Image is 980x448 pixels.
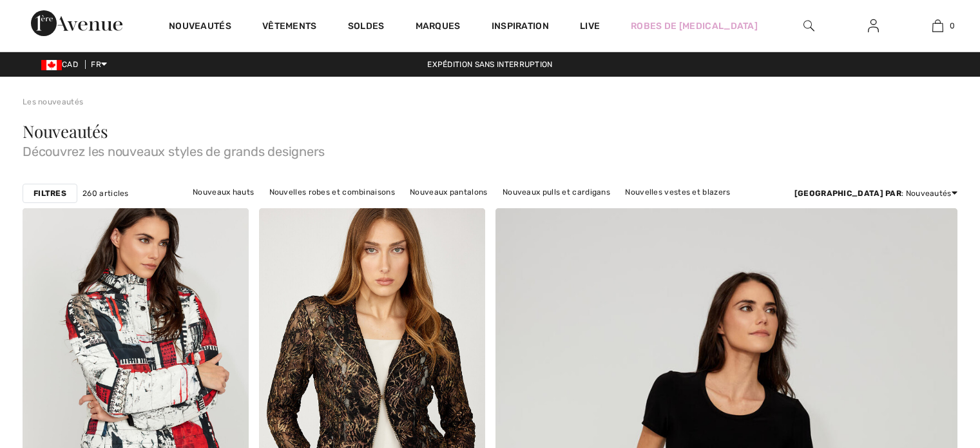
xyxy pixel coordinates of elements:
[950,20,955,32] span: 0
[430,200,568,217] a: Nouveaux vêtements d'extérieur
[794,189,901,198] strong: [GEOGRAPHIC_DATA] par
[23,97,83,106] a: Les nouveautés
[492,21,549,34] span: Inspiration
[169,21,231,34] a: Nouveautés
[31,10,122,36] img: 1ère Avenue
[580,19,600,33] a: Live
[416,21,461,34] a: Marques
[403,184,494,200] a: Nouveaux pantalons
[186,184,260,200] a: Nouveaux hauts
[23,120,108,142] span: Nouveautés
[348,21,385,34] a: Soldes
[868,18,879,34] img: Mes infos
[263,184,401,200] a: Nouvelles robes et combinaisons
[932,18,943,34] img: Mon panier
[23,140,957,158] span: Découvrez les nouveaux styles de grands designers
[858,18,889,34] a: Se connecter
[262,21,317,34] a: Vêtements
[619,184,736,200] a: Nouvelles vestes et blazers
[496,184,617,200] a: Nouveaux pulls et cardigans
[82,188,129,199] span: 260 articles
[631,19,758,33] a: Robes de [MEDICAL_DATA]
[41,60,83,69] span: CAD
[803,18,814,34] img: recherche
[906,18,969,34] a: 0
[794,188,957,199] div: : Nouveautés
[91,60,107,69] span: FR
[41,60,62,70] img: Canadian Dollar
[34,188,66,199] strong: Filtres
[355,200,428,217] a: Nouvelles jupes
